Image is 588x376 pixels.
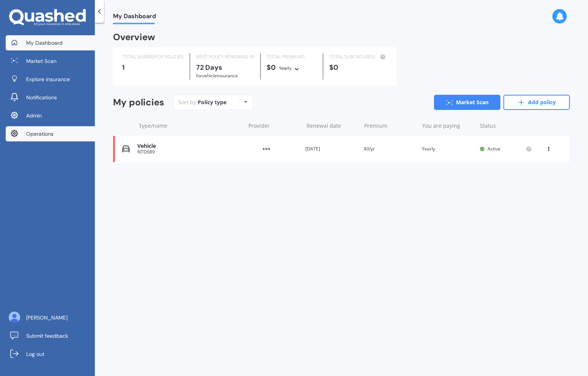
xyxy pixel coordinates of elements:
div: $0 [329,64,387,71]
span: Submit feedback [26,332,68,340]
div: My policies [113,97,164,108]
div: Vehicle [137,143,241,149]
img: ALV-UjU6YHOUIM1AGx_4vxbOkaOq-1eqc8a3URkVIJkc_iWYmQ98kTe7fc9QMVOBV43MoXmOPfWPN7JjnmUwLuIGKVePaQgPQ... [9,312,20,323]
span: Operations [26,130,53,138]
div: $0 [267,64,317,72]
div: TOTAL NUMBER OF POLICIES [122,53,184,61]
span: [PERSON_NAME] [26,314,68,321]
a: My Dashboard [6,35,95,50]
span: Notifications [26,94,57,101]
span: My Dashboard [113,13,156,23]
div: Provider [248,122,300,130]
span: My Dashboard [26,39,63,47]
span: Explore insurance [26,75,70,83]
span: $0/yr [364,146,375,152]
div: Type/name [139,122,242,130]
div: Sort by: [178,99,226,106]
a: Submit feedback [6,328,95,343]
a: Log out [6,346,95,362]
span: Admin [26,112,42,119]
a: Add policy [503,95,570,110]
div: 1 [122,64,184,71]
a: [PERSON_NAME] [6,310,95,325]
span: Active [487,146,500,152]
div: Yearly [279,64,292,72]
img: Other [247,142,285,156]
div: [DATE] [305,145,357,153]
div: Overview [113,33,155,41]
div: NEXT POLICY RENEWING IN [196,53,254,61]
img: Vehicle [122,145,130,153]
div: NTD689 [137,149,241,155]
div: TOTAL SUM INSURED [329,53,387,61]
div: Renewal date [307,122,358,130]
a: Market Scan [434,95,500,110]
a: Admin [6,108,95,123]
a: Market Scan [6,53,95,69]
span: for Vehicle insurance [196,72,238,79]
a: Notifications [6,90,95,105]
b: 72 Days [196,63,222,72]
div: Policy type [198,99,226,106]
span: Log out [26,350,44,358]
div: You are paying [422,122,474,130]
a: Operations [6,126,95,141]
span: Market Scan [26,57,57,65]
div: Status [480,122,532,130]
a: Explore insurance [6,72,95,87]
div: Premium [364,122,416,130]
div: TOTAL PREMIUMS [267,53,317,61]
div: Yearly [422,145,474,153]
